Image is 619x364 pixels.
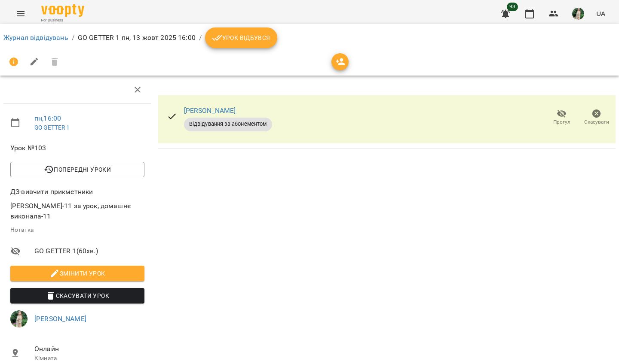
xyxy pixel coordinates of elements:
a: пн , 16:00 [34,114,61,122]
span: Попередні уроки [17,164,138,175]
nav: breadcrumb [3,27,616,48]
p: ДЗ-вивчити прикметники [10,187,144,197]
span: UA [596,9,605,18]
span: Прогул [553,118,570,126]
img: bbd0528ef5908bfc68755b7ff7d40d74.jpg [572,8,584,20]
button: Menu [10,3,31,24]
button: Змінити урок [10,266,144,281]
button: Прогул [544,106,579,130]
span: Скасувати Урок [17,291,138,301]
span: Урок №103 [10,143,144,153]
p: Кімната [34,354,144,363]
span: 93 [507,3,518,11]
span: Змінити урок [17,268,138,279]
p: GO GETTER 1 пн, 13 жовт 2025 16:00 [78,33,196,43]
span: Відвідування за абонементом [184,120,272,128]
span: Онлайн [34,344,144,354]
span: For Business [41,18,84,23]
button: UA [593,6,609,21]
span: Урок відбувся [212,33,270,43]
img: bbd0528ef5908bfc68755b7ff7d40d74.jpg [10,310,28,328]
a: [PERSON_NAME] [34,315,86,323]
img: Voopty Logo [41,4,84,17]
p: [PERSON_NAME]-11 за урок, домашнє виконала-11 [10,201,144,221]
button: Скасувати Урок [10,288,144,303]
a: GO GETTER 1 [34,124,70,131]
p: Нотатка [10,226,144,234]
button: Попередні уроки [10,162,144,177]
a: Журнал відвідувань [3,33,68,42]
a: [PERSON_NAME] [184,106,236,115]
li: / [72,33,74,43]
span: Скасувати [584,118,609,126]
li: / [199,33,202,43]
button: Скасувати [579,106,614,130]
span: GO GETTER 1 ( 60 хв. ) [34,246,144,256]
button: Урок відбувся [205,27,277,48]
